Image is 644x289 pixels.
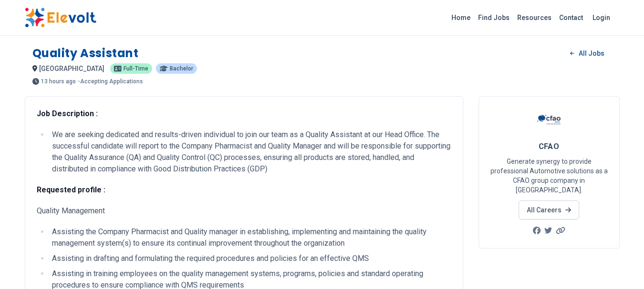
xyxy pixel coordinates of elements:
a: Contact [555,10,587,25]
span: 13 hours ago [41,79,76,84]
strong: Requested profile : [37,185,105,194]
img: Elevolt [25,8,96,28]
p: - Accepting Applications [78,79,143,84]
a: Home [448,10,474,25]
li: We are seeking dedicated and results-driven individual to join our team as a Quality Assistant at... [49,129,451,175]
li: Assisting the Company Pharmacist and Quality manager in establishing, implementing and maintainin... [49,226,451,249]
span: Bachelor [170,66,193,71]
h1: Quality Assistant [32,46,139,61]
a: Login [587,8,616,27]
a: Resources [513,10,555,25]
span: [GEOGRAPHIC_DATA] [39,65,104,72]
a: All Careers [519,200,579,219]
p: Generate synergy to provide professional Automotive solutions as a CFAO group company in [GEOGRAP... [491,157,608,195]
p: Quality Management [37,205,451,217]
a: All Jobs [562,46,612,60]
a: Find Jobs [474,10,513,25]
span: Full-time [123,66,148,71]
li: Assisting in drafting and formulating the required procedures and policies for an effective QMS [49,253,451,264]
span: CFAO [539,142,560,151]
img: CFAO [537,108,561,132]
strong: Job Description : [37,109,98,118]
